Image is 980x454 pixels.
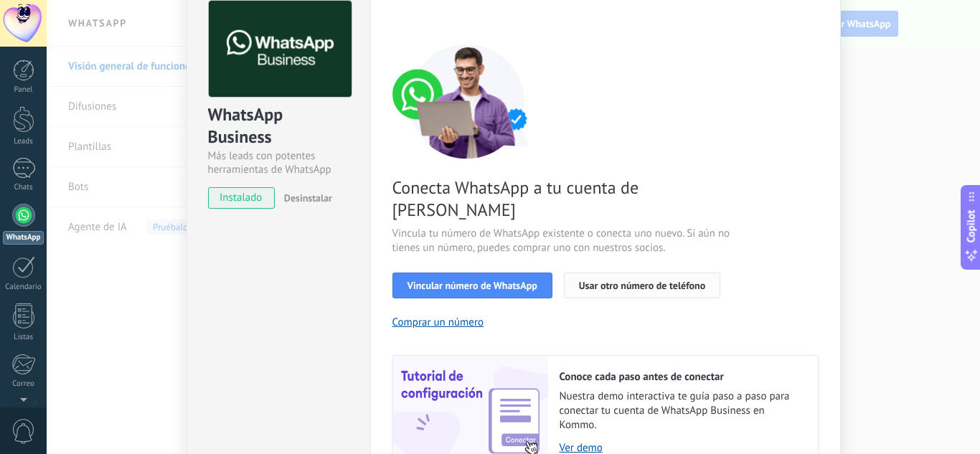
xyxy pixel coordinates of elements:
[392,227,734,255] span: Vincula tu número de WhatsApp existente o conecta uno nuevo. Si aún no tienes un número, puedes c...
[392,316,484,329] button: Comprar un número
[579,280,705,290] span: Usar otro número de teléfono
[3,137,44,146] div: Leads
[964,209,979,242] span: Copilot
[3,231,44,245] div: WhatsApp
[209,1,352,98] img: logo_main.png
[284,191,332,204] span: Desinstalar
[208,103,349,149] div: WhatsApp Business
[209,187,274,209] span: instalado
[564,273,720,298] button: Usar otro número de teléfono
[407,280,537,290] span: Vincular número de WhatsApp
[278,187,332,209] button: Desinstalar
[3,333,44,342] div: Listas
[560,370,804,384] h2: Conoce cada paso antes de conectar
[3,85,44,95] div: Panel
[208,149,349,176] div: Más leads con potentes herramientas de WhatsApp
[392,273,552,298] button: Vincular número de WhatsApp
[392,44,543,159] img: connect number
[3,379,44,389] div: Correo
[560,389,804,432] span: Nuestra demo interactiva te guía paso a paso para conectar tu cuenta de WhatsApp Business en Kommo.
[392,176,734,221] span: Conecta WhatsApp a tu cuenta de [PERSON_NAME]
[3,183,44,192] div: Chats
[3,283,44,292] div: Calendario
